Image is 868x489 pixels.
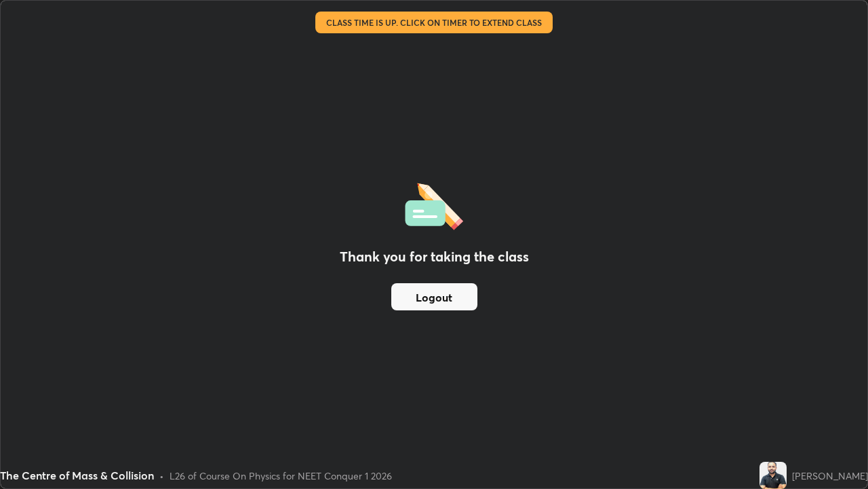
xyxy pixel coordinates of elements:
img: offlineFeedback.1438e8b3.svg [405,179,463,230]
div: L26 of Course On Physics for NEET Conquer 1 2026 [170,469,392,483]
h2: Thank you for taking the class [340,247,529,267]
button: Logout [391,283,477,310]
div: • [159,469,164,483]
div: [PERSON_NAME] [792,469,868,483]
img: f24e72077a7b4b049bd1b98a95eb8709.jpg [759,462,787,489]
